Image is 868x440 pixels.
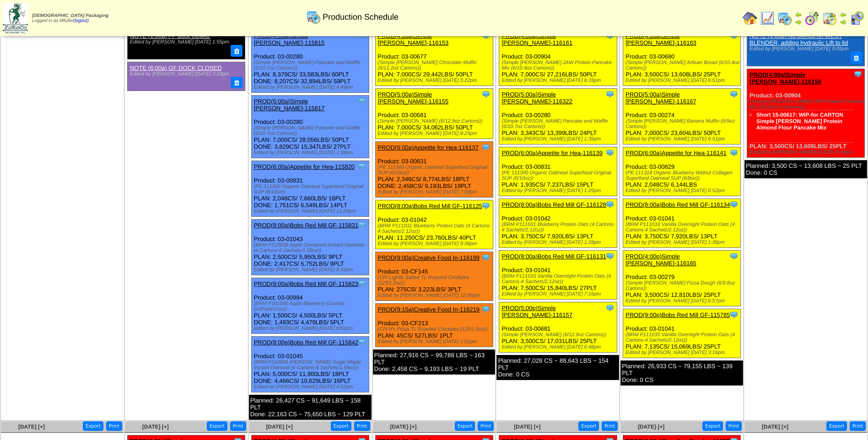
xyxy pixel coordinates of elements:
[3,3,28,33] img: zoroco-logo-small.webp
[853,70,863,79] img: Tooltip
[254,150,369,156] div: Edited by [PERSON_NAME] [DATE] 1:38pm
[501,136,616,142] div: Edited by [PERSON_NAME] [DATE] 1:35pm
[254,301,369,312] div: (BRM P101560 Apple Blueberry Granola SUPs(4/12oz))
[251,337,369,392] div: Product: 03-01045 PLAN: 5,000CS / 11,900LBS / 18PLT DONE: 4,466CS / 10,629LBS / 16PLT
[729,252,739,261] img: Tooltip
[702,421,723,431] button: Export
[390,424,416,430] a: [DATE] [+]
[251,220,369,275] div: Product: 03-01043 PLAN: 2,500CS / 5,950LBS / 9PLT DONE: 2,417CS / 5,752LBS / 9PLT
[625,240,740,245] div: Edited by [PERSON_NAME] [DATE] 1:36pm
[625,201,730,208] a: PROD(8:00a)Bobs Red Mill GF-116134
[375,200,493,249] div: Product: 03-01042 PLAN: 11,250CS / 23,760LBS / 40PLT
[455,421,475,431] button: Export
[378,327,493,332] div: (CFI-It's Pizza TL Roasted Chickpea (125/1.5oz))
[744,160,867,178] div: Planned: 3,500 CS ~ 13,608 LBS ~ 25 PLT Done: 0 CS
[373,349,496,375] div: Planned: 27,916 CS ~ 99,788 LBS ~ 163 PLT Done: 2,458 CS ~ 9,193 LBS ~ 19 PLT
[32,13,108,18] span: [DEMOGRAPHIC_DATA] Packaging
[231,45,243,57] button: Delete Note
[501,240,616,245] div: Edited by [PERSON_NAME] [DATE] 1:28pm
[625,150,726,156] a: PROD(6:00a)Appetite for Hea-116141
[378,144,479,151] a: PROD(6:00a)Appetite for Hea-116137
[729,310,739,319] img: Tooltip
[254,384,369,390] div: Edited by [PERSON_NAME] [DATE] 4:52pm
[625,118,740,129] div: (Simple [PERSON_NAME] Banana Muffin (6/9oz Cartons))
[378,203,482,209] a: PROD(8:00a)Bobs Red Mill GF-116125
[230,421,246,431] button: Print
[795,11,802,18] img: arrowleft.gif
[254,60,369,71] div: (Simple [PERSON_NAME] Pancake and Waffle (6/10.7oz Cartons))
[623,251,741,306] div: Product: 03-00279 PLAN: 3,500CS / 12,810LBS / 25PLT
[251,161,369,217] div: Product: 03-00831 PLAN: 2,048CS / 7,660LBS / 16PLT DONE: 1,751CS / 6,549LBS / 14PLT
[605,252,615,261] img: Tooltip
[638,424,664,430] a: [DATE] [+]
[499,147,617,196] div: Product: 03-00831 PLAN: 1,935CS / 7,237LBS / 15PLT
[254,326,369,331] div: Edited by [PERSON_NAME] [DATE] 9:02pm
[501,332,616,338] div: (Simple [PERSON_NAME] (6/12.9oz Cartons))
[501,78,616,83] div: Edited by [PERSON_NAME] [DATE] 6:33pm
[501,274,616,284] div: (BRM P111033 Vanilla Overnight Protein Oats (4 Cartons-4 Sachets/2.12oz))
[378,78,493,83] div: Edited by [PERSON_NAME] [DATE] 5:22pm
[623,309,741,358] div: Product: 03-01041 PLAN: 7,135CS / 15,069LBS / 25PLT
[357,279,367,288] img: Tooltip
[331,421,351,431] button: Export
[496,355,619,380] div: Planned: 27,028 CS ~ 88,643 LBS ~ 154 PLT Done: 0 CS
[378,189,493,195] div: Edited by [PERSON_NAME] [DATE] 7:09pm
[499,89,617,145] div: Product: 03-00280 PLAN: 3,343CS / 13,399LBS / 24PLT
[625,188,740,193] div: Edited by [PERSON_NAME] [DATE] 6:52pm
[375,30,493,86] div: Product: 03-00677 PLAN: 7,000CS / 29,442LBS / 50PLT
[747,69,865,157] div: Product: 03-00904 PLAN: 3,500CS / 13,608LBS / 25PLT
[130,39,240,45] div: Edited by [PERSON_NAME] [DATE] 1:55pm
[375,304,493,347] div: Product: 03-CF213 PLAN: 45CS / 527LBS / 1PLT
[760,11,775,26] img: line_graph.gif
[501,253,606,260] a: PROD(8:00a)Bobs Red Mill GF-116131
[729,90,739,99] img: Tooltip
[602,421,618,431] button: Print
[499,251,617,300] div: Product: 03-01041 PLAN: 7,500CS / 15,840LBS / 27PLT
[357,97,367,106] img: Tooltip
[729,148,739,157] img: Tooltip
[73,18,89,23] a: (logout)
[254,125,369,136] div: (Simple [PERSON_NAME] Pancake and Waffle (6/10.7oz Cartons))
[625,91,696,105] a: PROD(5:00a)Simple [PERSON_NAME]-116167
[378,131,493,136] div: Edited by [PERSON_NAME] [DATE] 8:25pm
[378,118,493,124] div: (Simple [PERSON_NAME] (6/12.9oz Cartons))
[749,71,821,85] a: PROD(4:00a)Simple [PERSON_NAME]-116159
[501,118,616,129] div: (Simple [PERSON_NAME] Pancake and Waffle (6/10.7oz Cartons))
[749,150,864,155] div: Edited by [PERSON_NAME] [DATE] 4:34pm
[850,11,864,26] img: calendarcustomer.gif
[499,199,617,248] div: Product: 03-01042 PLAN: 3,750CS / 7,920LBS / 13PLT
[514,424,540,430] a: [DATE] [+]
[749,99,864,110] div: (Simple [PERSON_NAME] JAW Protein Pancake Mix (6/10.4oz Cartons))
[501,150,602,156] a: PROD(6:00a)Appetite for Hea-116139
[130,64,222,71] a: NOTE (6:00a) GF DOCK CLOSED
[501,344,616,350] div: Edited by [PERSON_NAME] [DATE] 6:48pm
[357,162,367,171] img: Tooltip
[625,222,740,233] div: (BRM P111033 Vanilla Overnight Protein Oats (4 Cartons-4 Sachets/2.12oz))
[142,424,169,430] a: [DATE] [+]
[481,90,491,99] img: Tooltip
[625,170,740,181] div: (PE 111318 Organic Blueberry Walnut Collagen Superfood Oatmeal SUP (6/8oz))
[605,90,615,99] img: Tooltip
[18,424,45,430] a: [DATE] [+]
[501,222,616,233] div: (BRM P111031 Blueberry Protein Oats (4 Cartons-4 Sachets/2.12oz))
[625,136,740,142] div: Edited by [PERSON_NAME] [DATE] 6:51pm
[481,201,491,210] img: Tooltip
[743,11,757,26] img: home.gif
[375,252,493,301] div: Product: 03-CF145 PLAN: 275CS / 3,223LBS / 3PLT
[254,267,369,273] div: Edited by [PERSON_NAME] [DATE] 8:23pm
[499,302,617,353] div: Product: 03-00681 PLAN: 3,500CS / 17,031LBS / 25PLT
[501,188,616,193] div: Edited by [PERSON_NAME] [DATE] 1:25pm
[254,242,369,253] div: (BRM P110938 Apple Cinnamon Instant Oatmeal (4 Cartons-6 Sachets/1.59oz))
[251,278,369,334] div: Product: 03-00994 PLAN: 1,500CS / 4,500LBS / 5PLT DONE: 1,493CS / 4,479LBS / 5PLT
[378,293,493,298] div: Edited by [PERSON_NAME] [DATE] 12:56pm
[605,148,615,157] img: Tooltip
[625,311,730,318] a: PROD(9:00p)Bobs Red Mill GF-115785
[762,424,788,430] span: [DATE] [+]
[83,421,103,431] button: Export
[106,421,122,431] button: Print
[501,60,616,71] div: (Simple [PERSON_NAME] JAW Protein Pancake Mix (6/10.4oz Cartons))
[578,421,599,431] button: Export
[251,30,369,93] div: Product: 03-00280 PLAN: 8,379CS / 33,583LBS / 60PLT DONE: 8,207CS / 32,894LBS / 59PLT
[306,10,321,24] img: calendarprod.gif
